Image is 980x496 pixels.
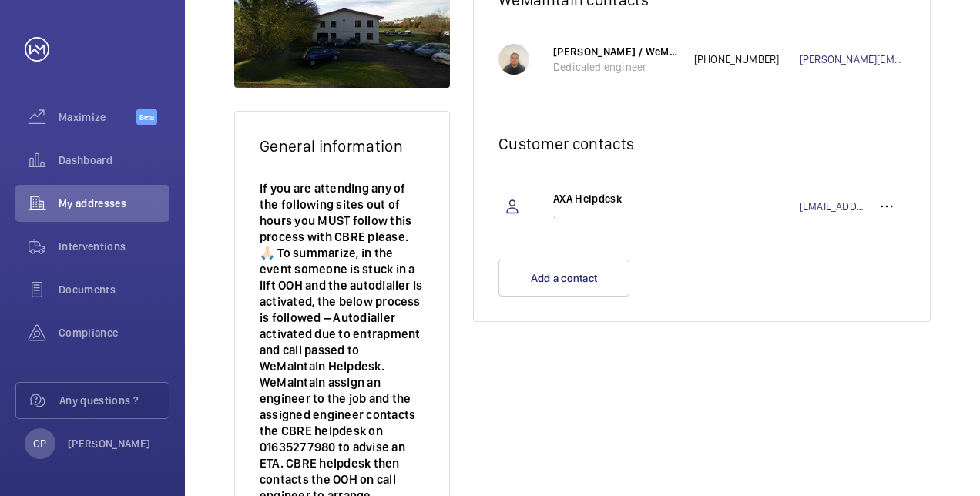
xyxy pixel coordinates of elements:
span: Dashboard [59,152,169,168]
p: . [553,206,679,222]
a: [PERSON_NAME][EMAIL_ADDRESS][DOMAIN_NAME] [800,52,905,67]
a: [EMAIL_ADDRESS][DOMAIN_NAME] [800,199,868,214]
span: Any questions ? [59,393,169,408]
span: Beta [136,109,157,125]
button: Add a contact [498,260,629,297]
span: Documents [59,282,169,297]
p: AXA Helpdesk [553,191,679,206]
h2: Customer contacts [498,134,905,153]
span: My addresses [59,196,169,211]
h2: General information [260,136,425,156]
span: Maximize [59,109,136,125]
p: Dedicated engineer [553,59,679,75]
p: OP [33,436,46,451]
p: [PERSON_NAME] / WeMaintain UK [553,44,679,59]
p: [PHONE_NUMBER] [694,52,800,67]
p: [PERSON_NAME] [68,436,151,451]
span: Compliance [59,325,169,340]
span: Interventions [59,239,169,254]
